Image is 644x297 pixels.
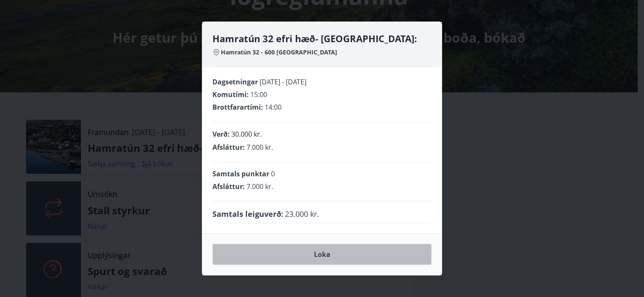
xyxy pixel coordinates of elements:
[221,48,337,57] span: Hamratún 32 - 600 [GEOGRAPHIC_DATA]
[212,143,245,152] span: Afsláttur :
[260,77,306,86] span: [DATE] - [DATE]
[247,143,273,152] span: 7.000 kr.
[212,130,230,139] span: Verð :
[231,129,262,139] p: 30.000 kr.
[212,182,245,191] span: Afsláttur :
[271,169,275,178] span: 0
[285,208,319,219] span: 23.000 kr.
[250,90,267,99] span: 15:00
[212,103,263,112] span: Brottfarartími :
[265,103,282,112] span: 14:00
[212,244,432,265] button: Loka
[212,169,269,178] span: Samtals punktar
[247,182,273,191] span: 7.000 kr.
[212,208,283,219] span: Samtals leiguverð :
[212,32,432,45] h4: Hamratún 32 efri hæð- [GEOGRAPHIC_DATA]:
[212,90,249,99] span: Komutími :
[212,77,258,86] span: Dagsetningar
